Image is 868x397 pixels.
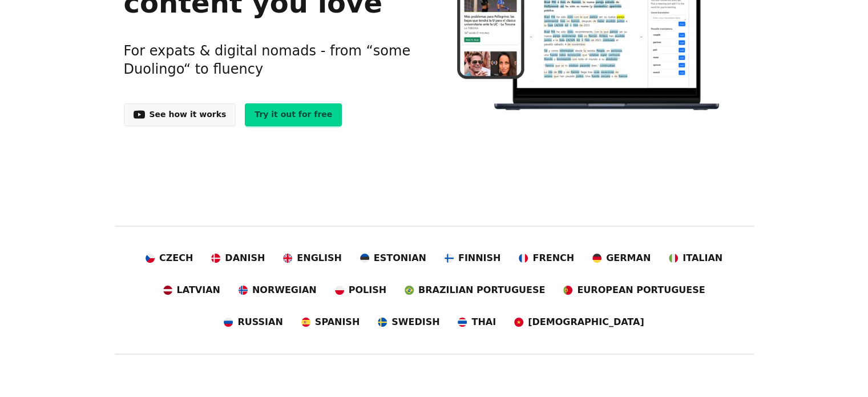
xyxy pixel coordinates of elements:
span: Norwegian [252,283,317,297]
span: Polish [349,283,386,297]
a: Danish [211,251,265,265]
span: Finnish [458,251,501,265]
span: Czech [159,251,193,265]
span: Spanish [315,315,360,329]
a: Italian [669,251,722,265]
span: English [297,251,342,265]
span: French [532,251,574,265]
a: [DEMOGRAPHIC_DATA] [514,315,644,329]
a: German [592,251,651,265]
a: Spanish [301,315,360,329]
a: European Portuguese [563,283,705,297]
a: Russian [224,315,282,329]
span: Latvian [177,283,220,297]
span: [DEMOGRAPHIC_DATA] [528,315,644,329]
span: Russian [237,315,282,329]
a: Try it out for free [245,103,342,126]
span: Swedish [391,315,439,329]
a: Czech [146,251,193,265]
span: German [606,251,651,265]
span: Brazilian Portuguese [418,283,545,297]
span: Italian [683,251,722,265]
a: Polish [335,283,386,297]
span: Estonian [374,251,426,265]
a: Brazilian Portuguese [405,283,545,297]
a: English [283,251,342,265]
a: Norwegian [239,283,317,297]
a: Thai [458,315,496,329]
span: Thai [471,315,496,329]
a: Finnish [445,251,501,265]
span: European Portuguese [577,283,705,297]
a: See how it works [124,103,236,126]
h3: For expats & digital nomads - from “some Duolingo“ to fluency [124,28,417,92]
span: Danish [225,251,265,265]
a: Estonian [360,251,426,265]
a: Latvian [163,283,220,297]
a: Swedish [378,315,439,329]
a: French [519,251,574,265]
